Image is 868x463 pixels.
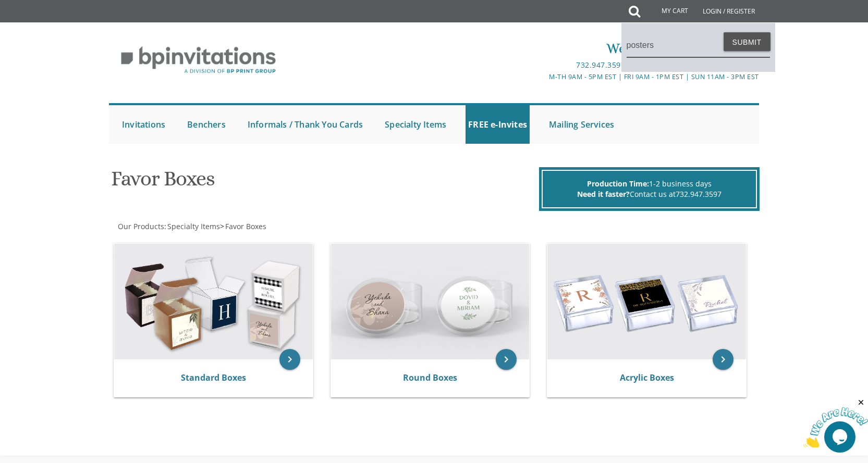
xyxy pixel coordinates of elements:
[546,105,617,144] a: Mailing Services
[111,167,536,198] h1: Favor Boxes
[166,221,220,231] a: Specialty Items
[577,189,630,199] span: Need it faster?
[639,1,695,22] a: My Cart
[114,244,313,359] img: Standard Boxes
[181,372,246,383] a: Standard Boxes
[620,372,674,383] a: Acrylic Boxes
[167,221,220,231] span: Specialty Items
[245,105,365,144] a: Informals / Thank You Cards
[279,349,300,370] a: keyboard_arrow_right
[225,221,266,231] span: Favor Boxes
[713,349,733,370] a: keyboard_arrow_right
[326,71,759,82] div: M-Th 9am - 5pm EST | Fri 9am - 1pm EST | Sun 11am - 3pm EST
[326,38,759,59] div: We're here to serve you!
[109,39,288,82] img: BP Invitation Loft
[119,105,168,144] a: Invitations
[676,189,722,199] a: 732.947.3597
[496,349,517,370] a: keyboard_arrow_right
[224,221,266,231] a: Favor Boxes
[587,179,649,189] span: Production Time:
[109,221,434,232] div: :
[627,33,770,57] input: Search
[382,105,449,144] a: Specialty Items
[547,244,746,359] img: Acrylic Boxes
[576,60,625,70] a: 732.947.3597
[466,105,530,144] a: FREE e-Invites
[403,372,457,383] a: Round Boxes
[331,244,530,359] img: Round Boxes
[185,105,228,144] a: Benchers
[724,32,771,51] button: Submit
[220,221,266,231] span: >
[803,398,868,447] iframe: chat widget
[117,221,164,231] a: Our Products
[326,59,759,71] div: |
[542,170,757,208] div: 1-2 business days Contact us at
